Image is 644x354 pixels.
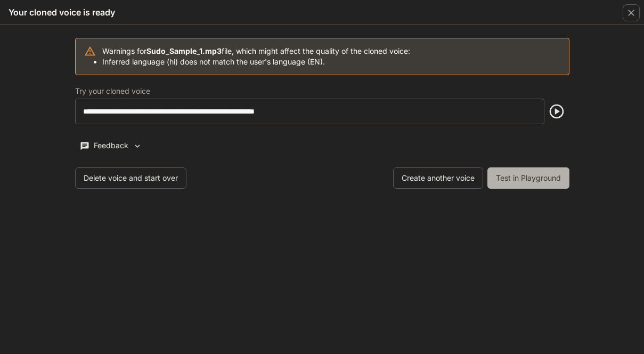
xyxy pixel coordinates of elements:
h5: Your cloned voice is ready [9,6,115,18]
button: Delete voice and start over [75,167,186,189]
li: Inferred language (hi) does not match the user's language (EN). [102,57,410,67]
button: Feedback [75,137,148,155]
button: Test in Playground [487,167,569,189]
p: Try your cloned voice [75,87,150,95]
b: Sudo_Sample_1.mp3 [146,46,222,55]
button: Create another voice [393,167,483,189]
div: Warnings for file, which might affect the quality of the cloned voice: [102,42,410,71]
